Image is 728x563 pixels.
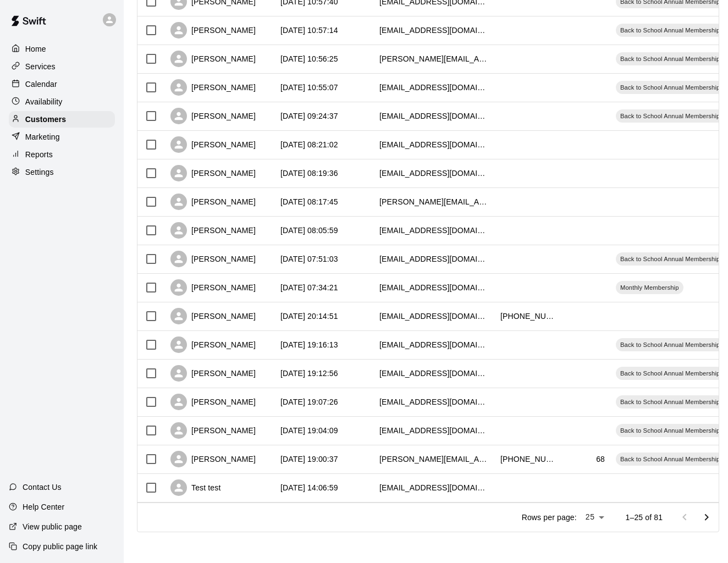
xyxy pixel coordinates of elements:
[616,112,724,120] span: Back to School Annual Membership
[280,111,338,122] div: 2025-08-29 09:24:37
[379,196,489,207] div: eric.b.ewald@gmail.com
[616,283,683,292] span: Monthly Membership
[616,369,724,378] span: Back to School Annual Membership
[280,82,338,93] div: 2025-09-05 10:55:07
[25,96,63,107] p: Availability
[280,282,338,293] div: 2025-08-29 07:34:21
[500,454,555,465] div: +13192695867
[170,308,256,324] div: [PERSON_NAME]
[280,253,338,264] div: 2025-08-29 07:51:03
[616,455,724,463] span: Back to School Annual Membership
[170,394,256,410] div: [PERSON_NAME]
[280,339,338,350] div: 2025-08-28 19:16:13
[280,482,338,493] div: 2025-08-19 14:06:59
[616,26,724,35] span: Back to School Annual Membership
[280,196,338,207] div: 2025-08-29 08:17:45
[25,131,60,142] p: Marketing
[25,167,54,178] p: Settings
[379,82,489,93] div: bstew15@mchsi.com
[280,25,338,36] div: 2025-09-05 10:57:14
[170,194,256,210] div: [PERSON_NAME]
[616,367,724,380] div: Back to School Annual Membership
[170,336,256,353] div: [PERSON_NAME]
[280,425,338,436] div: 2025-08-28 19:04:09
[25,43,46,54] p: Home
[616,398,724,406] span: Back to School Annual Membership
[616,252,724,266] div: Back to School Annual Membership
[170,251,256,267] div: [PERSON_NAME]
[379,311,489,322] div: mdensmore@deloitte.com
[280,53,338,64] div: 2025-09-05 10:56:25
[616,340,724,349] span: Back to School Annual Membership
[170,136,256,153] div: [PERSON_NAME]
[616,281,683,294] div: Monthly Membership
[280,225,338,236] div: 2025-08-29 08:05:59
[696,506,718,528] button: Go to next page
[616,109,724,123] div: Back to School Annual Membership
[9,58,115,75] a: Services
[23,541,97,552] p: Copy public page link
[25,61,56,72] p: Services
[170,165,256,181] div: [PERSON_NAME]
[522,512,577,523] p: Rows per page:
[280,311,338,322] div: 2025-08-28 20:14:51
[379,253,489,264] div: teresakaeding@gmail.com
[379,396,489,407] div: kstoc56@gmail.com
[280,368,338,379] div: 2025-08-28 19:12:56
[379,454,489,465] div: gary@cedarbridgesolutions.com
[9,129,115,145] a: Marketing
[379,53,489,64] div: nicole.paulsen@act.org
[500,311,555,322] div: +13194321679
[280,454,338,465] div: 2025-08-28 19:00:37
[25,114,66,125] p: Customers
[170,22,256,38] div: [PERSON_NAME]
[616,54,724,63] span: Back to School Annual Membership
[170,451,256,467] div: [PERSON_NAME]
[379,482,489,493] div: thepalestracs@gmail.com
[616,452,724,466] div: Back to School Annual Membership
[25,79,57,90] p: Calendar
[9,164,115,180] a: Settings
[616,255,724,263] span: Back to School Annual Membership
[596,454,605,465] div: 68
[9,146,115,163] a: Reports
[23,501,64,512] p: Help Center
[170,222,256,239] div: [PERSON_NAME]
[616,24,724,37] div: Back to School Annual Membership
[616,426,724,435] span: Back to School Annual Membership
[9,41,115,57] a: Home
[581,509,608,525] div: 25
[616,424,724,437] div: Back to School Annual Membership
[379,425,489,436] div: mkvanthul@gmail.com
[170,422,256,439] div: [PERSON_NAME]
[170,51,256,67] div: [PERSON_NAME]
[379,282,489,293] div: sbrogan2164@gmail.com
[616,52,724,65] div: Back to School Annual Membership
[616,395,724,409] div: Back to School Annual Membership
[379,368,489,379] div: jimtony52@gmail.com
[616,83,724,92] span: Back to School Annual Membership
[170,108,256,124] div: [PERSON_NAME]
[379,225,489,236] div: locintwin@icloud.com
[280,396,338,407] div: 2025-08-28 19:07:26
[626,512,663,523] p: 1–25 of 81
[379,25,489,36] div: jenfitz21@gmail.com
[379,168,489,179] div: daleshanklin@icloud.com
[9,93,115,110] a: Availability
[9,76,115,92] a: Calendar
[170,279,256,296] div: [PERSON_NAME]
[379,139,489,150] div: akvarzava@gmail.com
[170,79,256,96] div: [PERSON_NAME]
[9,111,115,128] a: Customers
[25,149,53,160] p: Reports
[23,521,82,532] p: View public page
[280,139,338,150] div: 2025-08-29 08:21:02
[280,168,338,179] div: 2025-08-29 08:19:36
